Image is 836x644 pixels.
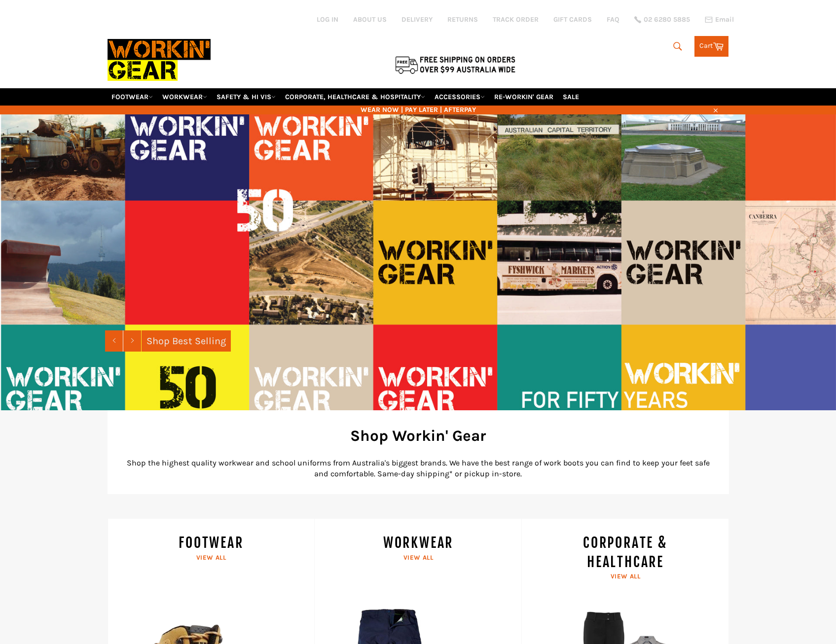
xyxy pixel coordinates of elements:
a: SALE [559,88,583,106]
span: Email [715,16,734,23]
a: FAQ [607,15,619,24]
a: Log in [317,15,338,24]
a: RETURNS [447,15,478,24]
a: DELIVERY [401,15,433,24]
p: Shop the highest quality workwear and school uniforms from Australia's biggest brands. We have th... [122,458,714,479]
a: TRACK ORDER [493,15,539,24]
a: Cart [694,36,728,57]
a: Shop Best Selling [142,330,231,352]
a: ACCESSORIES [431,88,489,106]
a: WORKWEAR [158,88,211,106]
a: ABOUT US [353,15,387,24]
h2: Shop Workin' Gear [122,425,714,446]
a: SAFETY & HI VIS [213,88,280,106]
img: Workin Gear leaders in Workwear, Safety Boots, PPE, Uniforms. Australia's No.1 in Workwear [108,32,211,88]
span: 02 6280 5885 [644,16,690,23]
a: RE-WORKIN' GEAR [490,88,557,106]
span: WEAR NOW | PAY LATER | AFTERPAY [108,105,729,114]
img: Flat $9.95 shipping Australia wide [394,54,517,75]
a: CORPORATE, HEALTHCARE & HOSPITALITY [281,88,429,106]
a: 02 6280 5885 [634,16,690,23]
a: FOOTWEAR [108,88,157,106]
a: Email [705,16,734,24]
a: GIFT CARDS [553,15,592,24]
